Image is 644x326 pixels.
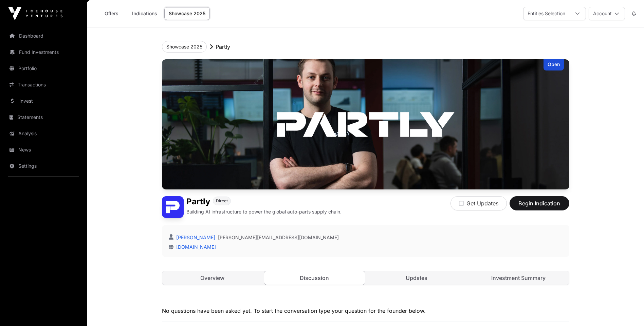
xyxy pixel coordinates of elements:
a: Transactions [5,77,81,92]
nav: Tabs [162,271,569,285]
button: Account [589,7,625,20]
span: Direct [216,198,228,204]
img: Partly [162,196,184,218]
img: Icehouse Ventures Logo [8,7,62,20]
a: News [5,142,81,157]
a: Analysis [5,126,81,141]
iframe: Chat Widget [610,293,644,326]
img: Partly [162,59,569,189]
button: Showcase 2025 [162,41,207,53]
div: Entities Selection [523,7,569,20]
a: Portfolio [5,61,81,76]
span: Begin Indication [518,199,561,207]
a: [PERSON_NAME] [175,235,215,240]
h1: Partly [186,196,210,207]
div: Open [544,59,564,70]
a: Indications [128,7,162,20]
a: Invest [5,94,81,108]
a: Showcase 2025 [164,7,210,20]
a: Fund Investments [5,45,81,60]
a: Overview [162,271,263,285]
button: Begin Indication [510,196,569,210]
a: Dashboard [5,28,81,43]
p: Partly [216,43,230,51]
a: Investment Summary [468,271,569,285]
a: [PERSON_NAME][EMAIL_ADDRESS][DOMAIN_NAME] [218,234,339,241]
a: Settings [5,159,81,174]
p: No questions have been asked yet. To start the conversation type your question for the founder be... [162,307,569,315]
a: Statements [5,110,81,125]
a: Offers [98,7,125,20]
a: Updates [366,271,467,285]
button: Get Updates [450,196,507,210]
a: [DOMAIN_NAME] [173,244,216,250]
a: Begin Indication [510,203,569,210]
a: Discussion [264,271,365,285]
p: Building AI infrastructure to power the global auto-parts supply chain. [186,208,342,215]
